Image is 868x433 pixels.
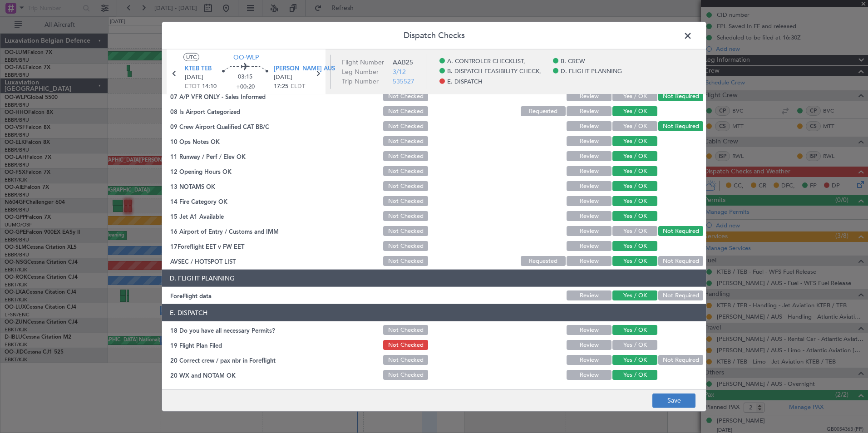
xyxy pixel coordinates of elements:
button: Not Required [658,256,703,266]
button: Not Required [658,121,703,131]
header: Dispatch Checks [162,22,706,49]
button: Not Required [658,91,703,101]
button: Not Required [658,290,703,300]
button: Not Required [658,355,703,365]
button: Not Required [658,226,703,236]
